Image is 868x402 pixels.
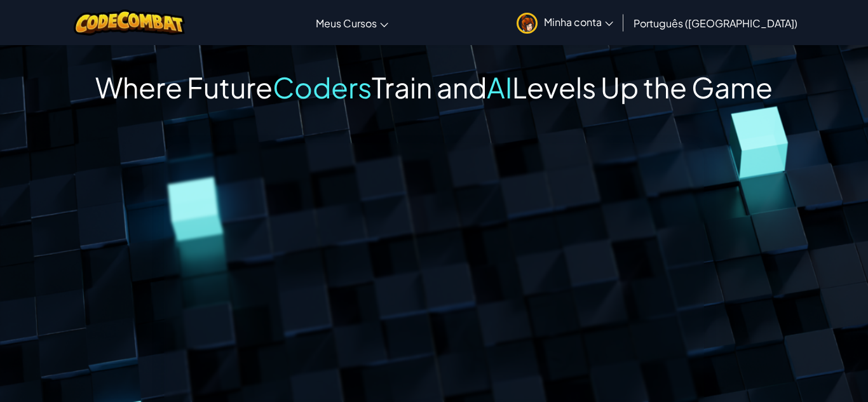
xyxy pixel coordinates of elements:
span: Português ([GEOGRAPHIC_DATA]) [634,17,797,30]
span: Where Future [95,69,273,105]
span: Meus Cursos [316,17,377,30]
span: Levels Up the Game [512,69,773,105]
a: Meus Cursos [309,6,395,40]
span: Minha conta [544,15,613,29]
img: CodeCombat logo [74,10,185,36]
a: Português ([GEOGRAPHIC_DATA]) [627,6,804,40]
span: Train and [372,69,487,105]
span: Coders [273,69,372,105]
a: Minha conta [510,3,620,43]
span: AI [487,69,512,105]
img: avatar [517,13,538,34]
